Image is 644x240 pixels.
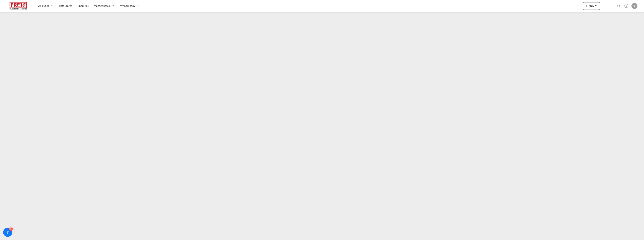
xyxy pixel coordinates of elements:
[617,4,621,8] md-icon: icon-magnify
[623,3,630,9] span: Help
[623,3,631,9] div: Help
[594,3,599,8] md-icon: icon-chevron-down
[59,4,72,7] span: Rate Search
[94,4,110,8] span: Manage Rates
[120,4,135,8] span: My Company
[631,3,637,9] div: J
[583,2,600,10] button: icon-plus 400-fgNewicon-chevron-down
[6,2,31,10] img: 586607c025bf11f083711d99603023e7.png
[584,3,589,8] md-icon: icon-plus 400-fg
[584,4,599,7] span: New
[617,4,621,10] div: icon-magnify
[78,4,89,7] span: Enquiries
[38,4,49,8] span: Analytics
